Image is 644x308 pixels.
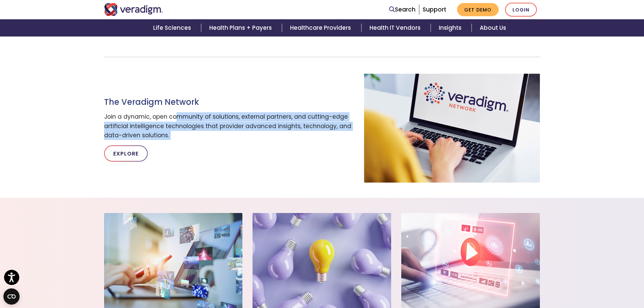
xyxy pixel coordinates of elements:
[104,145,148,162] a: Explore
[104,112,354,140] p: Join a dynamic, open community of solutions, external partners, and cutting-edge artificial intel...
[423,5,446,14] a: Support
[457,3,499,16] a: Get Demo
[361,19,431,37] a: Health IT Vendors
[514,259,636,300] iframe: Drift Chat Widget
[145,19,201,37] a: Life Sciences
[472,19,514,37] a: About Us
[104,3,163,16] img: Veradigm logo
[282,19,361,37] a: Healthcare Providers
[505,3,537,17] a: Login
[431,19,472,37] a: Insights
[104,97,354,107] h3: The Veradigm Network
[201,19,282,37] a: Health Plans + Payers
[3,288,20,305] button: Open CMP widget
[389,5,415,14] a: Search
